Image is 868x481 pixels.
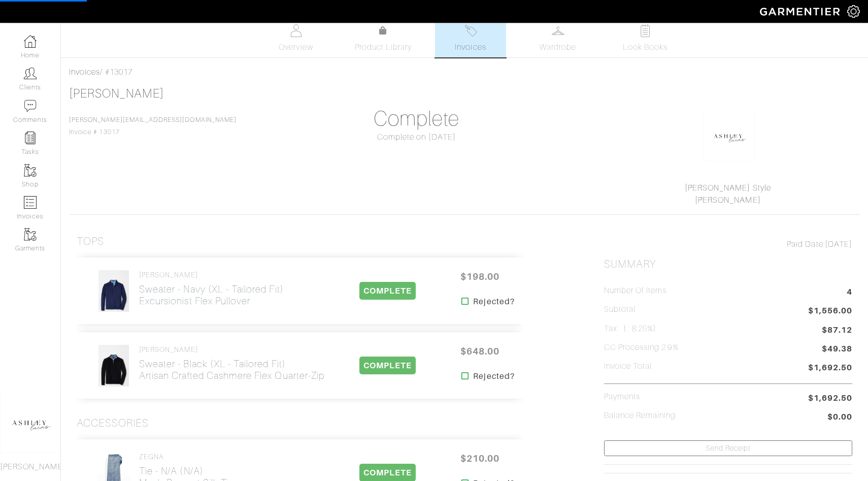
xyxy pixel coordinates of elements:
h5: Number of Items [604,286,667,296]
a: [PERSON_NAME] Sweater - Black (XL - Tailored Fit)Artisan Crafted Cashmere Flex Quarter-Zip [139,345,324,381]
span: Wardrobe [540,41,576,53]
a: [PERSON_NAME] [695,196,761,205]
img: garments-icon-b7da505a4dc4fd61783c78ac3ca0ef83fa9d6f193b1c9dc38574b1d14d53ca28.png [24,228,37,241]
div: [DATE] [604,238,852,250]
h3: Tops [77,235,104,248]
div: / #13017 [69,66,860,78]
a: [PERSON_NAME][EMAIL_ADDRESS][DOMAIN_NAME] [69,116,237,123]
img: orders-icon-0abe47150d42831381b5fb84f609e132dff9fe21cb692f30cb5eec754e2cba89.png [24,196,37,209]
span: $210.00 [449,447,510,469]
img: LZFKQhKFCbULyF8ab7JdSw8c [98,344,129,387]
span: $0.00 [827,411,852,425]
span: COMPLETE [359,282,416,300]
span: Look Books [623,41,668,53]
h1: Complete [292,107,541,131]
strong: Rejected? [473,370,514,382]
h3: Accessories [77,417,149,430]
a: [PERSON_NAME] Sweater - Navy (XL - Tailored Fit)Excursionist Flex Pullover [139,271,284,307]
img: wdzrjCPDRgbv5cP7h56wNBCp [98,270,129,312]
span: Invoice # 13017 [69,116,237,136]
a: Send Receipt [604,440,852,456]
img: reminder-icon-8004d30b9f0a5d33ae49ab947aed9ed385cf756f9e5892f1edd6e32f2345188e.png [24,132,37,144]
img: wardrobe-487a4870c1b7c33e795ec22d11cfc2ed9d08956e64fb3008fe2437562e282088.svg [552,24,564,37]
span: COMPLETE [359,357,416,374]
a: Product Library [348,25,419,53]
span: Product Library [355,41,412,53]
span: $1,556.00 [808,305,852,318]
span: $198.00 [449,266,510,287]
img: gear-icon-white-bd11855cb880d31180b6d7d6211b90ccbf57a29d726f0c71d8c61bd08dd39cc2.png [847,5,860,18]
h5: Invoice Total [604,362,652,371]
a: [PERSON_NAME] [69,87,164,100]
span: 4 [847,286,852,300]
h2: Sweater - Black (XL - Tailored Fit) Artisan Crafted Cashmere Flex Quarter-Zip [139,358,324,381]
h2: Sweater - Navy (XL - Tailored Fit) Excursionist Flex Pullover [139,283,284,307]
span: $648.00 [449,340,510,362]
img: okhkJxsQsug8ErY7G9ypRsDh.png [704,111,754,162]
span: $1,692.50 [808,362,852,375]
img: garmentier-logo-header-white-b43fb05a5012e4ada735d5af1a66efaba907eab6374d6393d1fbf88cb4ef424d.png [755,3,847,20]
a: [PERSON_NAME] Style [685,183,771,193]
h5: Balance Remaining [604,411,676,421]
span: $87.12 [822,324,852,336]
h5: Subtotal [604,305,636,314]
span: Overview [279,41,313,53]
strong: Rejected? [473,296,514,308]
img: dashboard-icon-dbcd8f5a0b271acd01030246c82b418ddd0df26cd7fceb0bd07c9910d44c42f6.png [24,35,37,48]
a: Wardrobe [522,20,593,57]
h4: ZEGNA [139,453,235,461]
h4: [PERSON_NAME] [139,271,284,279]
span: Invoices [455,41,486,53]
img: comment-icon-a0a6a9ef722e966f86d9cbdc48e553b5cf19dbc54f86b18d962a5391bc8f6eb6.png [24,100,37,112]
img: todo-9ac3debb85659649dc8f770b8b6100bb5dab4b48dedcbae339e5042a72dfd3cc.svg [639,24,652,37]
img: basicinfo-40fd8af6dae0f16599ec9e87c0ef1c0a1fdea2edbe929e3d69a839185d80c458.svg [290,24,303,37]
h4: [PERSON_NAME] [139,345,324,354]
h5: Tax ( : 8.25%) [604,324,657,334]
img: garments-icon-b7da505a4dc4fd61783c78ac3ca0ef83fa9d6f193b1c9dc38574b1d14d53ca28.png [24,164,37,177]
span: $1,692.50 [808,392,852,404]
h5: Payments [604,392,640,402]
div: Complete on [DATE] [292,131,541,143]
img: orders-27d20c2124de7fd6de4e0e44c1d41de31381a507db9b33961299e4e07d508b8c.svg [464,24,477,37]
span: Paid Date: [787,240,825,249]
span: $49.38 [822,343,852,357]
img: clients-icon-6bae9207a08558b7cb47a8932f037763ab4055f8c8b6bfacd5dc20c3e0201464.png [24,67,37,80]
h5: CC Processing 2.9% [604,343,679,352]
h2: Summary [604,258,852,271]
a: Look Books [610,20,681,57]
a: Overview [260,20,331,57]
a: Invoices [435,20,506,57]
a: Invoices [69,68,100,77]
